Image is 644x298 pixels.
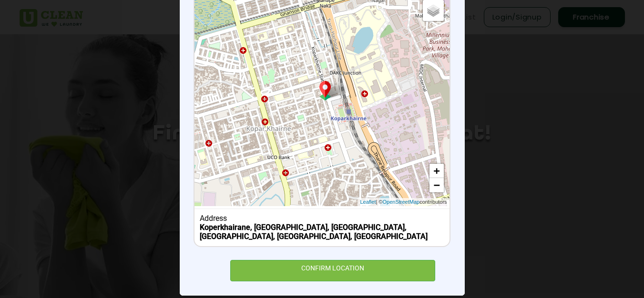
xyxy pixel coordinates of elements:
[230,260,436,281] div: CONFIRM LOCATION
[382,198,419,206] a: OpenStreetMap
[200,223,428,241] b: Koperkhairane, [GEOGRAPHIC_DATA], [GEOGRAPHIC_DATA], [GEOGRAPHIC_DATA], [GEOGRAPHIC_DATA], [GEOGR...
[200,214,444,223] div: Address
[429,164,444,178] a: Zoom in
[360,198,376,206] a: Leaflet
[358,198,449,206] div: | © contributors
[429,178,444,192] a: Zoom out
